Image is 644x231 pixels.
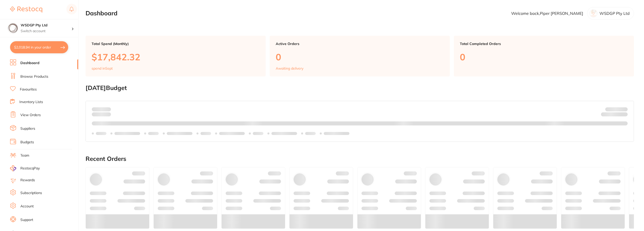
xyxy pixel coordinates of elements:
h2: [DATE] Budget [86,84,634,91]
a: RestocqPay [10,165,40,171]
p: 0 [276,52,444,62]
p: Labels extended [324,131,349,135]
p: Labels extended [219,131,245,135]
p: Total Completed Orders [460,42,628,46]
p: Labels [200,131,211,135]
a: Inventory Lists [19,100,43,105]
p: Active Orders [276,42,444,46]
a: Account [20,204,34,209]
p: spend in Sept [92,66,113,70]
p: Switch account [21,29,71,34]
p: Labels extended [114,131,140,135]
p: Budget: [605,107,628,111]
p: month [92,111,111,117]
h2: Dashboard [86,10,117,17]
a: Support [20,217,33,222]
h2: Recent Orders [86,155,634,162]
strong: $0.00 [102,107,111,111]
p: Spent: [92,107,111,111]
strong: $NaN [618,107,628,111]
a: Team [20,153,29,158]
strong: $0.00 [619,113,628,118]
p: Welcome back, Piper [PERSON_NAME] [511,11,583,16]
a: Rewards [20,178,35,183]
button: $2,018.94 in your order [10,41,68,53]
p: WSDGP Pty Ltd [599,11,630,16]
img: Restocq Logo [10,7,42,13]
p: Labels extended [167,131,192,135]
p: Labels [253,131,263,135]
a: Browse Products [20,74,48,79]
a: Active Orders0Awaiting delivery [270,36,450,76]
p: Labels [96,131,106,135]
a: View Orders [20,113,41,118]
p: Awaiting delivery [276,66,303,70]
a: Favourites [20,87,37,92]
a: Dashboard [20,61,39,66]
a: Total Completed Orders0 [454,36,634,76]
p: Labels extended [271,131,297,135]
p: Total Spend (Monthly) [92,42,260,46]
p: $17,842.32 [92,52,260,62]
a: Budgets [20,140,34,145]
p: Labels [305,131,316,135]
a: Total Spend (Monthly)$17,842.32spend inSept [86,36,266,76]
p: 0 [460,52,628,62]
a: Restocq Logo [10,4,42,15]
a: Suppliers [20,126,35,131]
p: Remaining: [601,111,628,117]
h4: WSDGP Pty Ltd [21,23,71,28]
img: RestocqPay [10,165,16,171]
p: Labels [148,131,159,135]
span: RestocqPay [20,166,40,171]
a: Subscriptions [20,191,42,196]
img: WSDGP Pty Ltd [8,23,18,33]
